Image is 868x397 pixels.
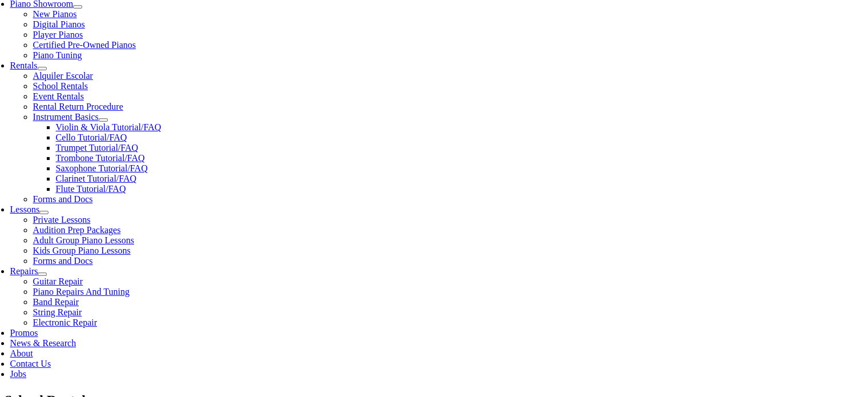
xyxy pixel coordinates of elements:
[33,287,130,296] a: Piano Repairs And Tuning
[10,338,76,348] a: News & Research
[33,112,99,122] a: Instrument Basics
[33,81,88,91] a: School Rentals
[10,61,38,70] a: Rentals
[33,91,84,101] a: Event Rentals
[33,19,85,29] a: Digital Pianos
[10,369,26,379] a: Jobs
[10,328,38,338] a: Promos
[33,30,83,39] a: Player Pianos
[10,204,40,214] a: Lessons
[95,2,126,15] input: Page
[33,102,123,111] a: Rental Return Procedure
[33,9,77,19] a: New Pianos
[10,266,38,276] a: Repairs
[33,71,93,81] a: Alquiler Escolar
[33,50,82,60] a: Piano Tuning
[56,143,138,153] a: Trumpet Tutorial/FAQ
[56,122,162,132] a: Violin & Viola Tutorial/FAQ
[56,184,126,194] a: Flute Tutorial/FAQ
[38,272,47,276] button: Open submenu of Repairs
[33,256,93,266] a: Forms and Docs
[33,225,121,235] a: Audition Prep Packages
[33,194,93,204] a: Forms and Docs
[56,163,148,173] a: Saxophone Tutorial/FAQ
[33,297,79,307] a: Band Repair
[33,235,134,245] a: Adult Group Piano Lessons
[33,215,91,224] a: Private Lessons
[33,276,83,286] a: Guitar Repair
[33,318,97,327] a: Electronic Repair
[99,118,108,122] button: Open submenu of Instrument Basics
[56,153,145,163] a: Trombone Tutorial/FAQ
[73,5,82,9] button: Open submenu of Piano Showroom
[10,348,33,358] a: About
[126,2,143,15] span: of 2
[33,40,136,50] a: Certified Pre-Owned Pianos
[56,174,137,183] a: Clarinet Tutorial/FAQ
[325,2,406,14] select: Zoom
[10,359,51,368] a: Contact Us
[56,133,127,142] a: Cello Tutorial/FAQ
[33,307,82,317] a: String Repair
[39,211,49,214] button: Open submenu of Lessons
[38,67,47,70] button: Open submenu of Rentals
[33,246,131,255] a: Kids Group Piano Lessons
